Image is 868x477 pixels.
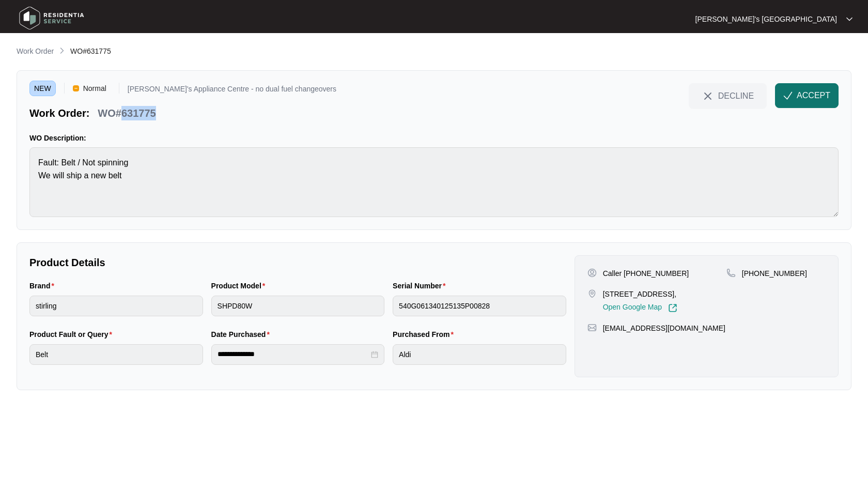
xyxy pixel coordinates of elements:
p: [EMAIL_ADDRESS][DOMAIN_NAME] [603,323,725,333]
img: close-Icon [702,90,714,102]
span: Normal [79,81,111,96]
img: Vercel Logo [73,85,79,91]
input: Purchased From [393,344,566,365]
input: Serial Number [393,296,566,316]
img: map-pin [587,289,597,298]
input: Date Purchased [218,349,369,360]
label: Date Purchased [211,329,274,340]
img: residentia service logo [16,3,88,34]
span: DECLINE [718,90,754,101]
p: Caller [PHONE_NUMBER] [603,268,689,279]
label: Serial Number [393,281,450,291]
p: [PERSON_NAME]'s [GEOGRAPHIC_DATA] [695,14,837,24]
label: Product Fault or Query [29,329,116,340]
a: Open Google Map [603,303,677,313]
img: map-pin [726,268,736,278]
p: Work Order: [29,106,89,120]
p: [PERSON_NAME]'s Appliance Centre - no dual fuel changeovers [128,85,336,96]
p: [PHONE_NUMBER] [742,268,807,279]
input: Product Model [211,296,385,316]
label: Purchased From [393,329,458,340]
p: [STREET_ADDRESS], [603,289,677,299]
span: ACCEPT [797,89,830,102]
img: user-pin [587,268,597,278]
img: Link-External [668,303,677,313]
span: WO#631775 [70,47,111,55]
input: Brand [29,296,203,316]
img: dropdown arrow [846,17,853,22]
p: Product Details [29,255,566,270]
img: map-pin [587,323,597,332]
img: check-Icon [783,91,793,100]
button: check-IconACCEPT [775,83,839,108]
span: NEW [29,81,56,96]
p: WO#631775 [98,106,156,120]
img: chevron-right [58,47,66,55]
label: Product Model [211,281,270,291]
a: Work Order [14,46,56,57]
p: WO Description: [29,133,839,143]
input: Product Fault or Query [29,344,203,365]
p: Work Order [17,46,54,56]
button: close-IconDECLINE [689,83,767,108]
label: Brand [29,281,58,291]
textarea: Fault: Belt / Not spinning We will ship a new belt [29,147,839,217]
